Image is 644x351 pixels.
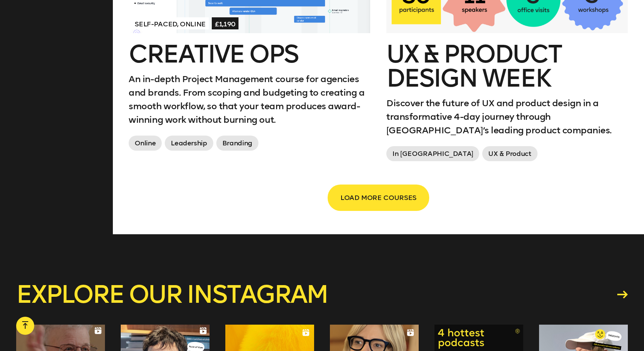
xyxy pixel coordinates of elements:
span: UX & Product [482,146,538,161]
span: In [GEOGRAPHIC_DATA] [386,146,479,161]
h2: Creative Ops [129,42,370,66]
span: LOAD MORE COURSES [340,191,416,205]
p: An in-depth Project Management course for agencies and brands. From scoping and budgeting to crea... [129,72,370,127]
p: Discover the future of UX and product design in a transformative 4-day journey through [GEOGRAPHI... [386,96,628,137]
h2: UX & Product Design Week [386,42,628,90]
span: Self-paced, Online [132,17,209,29]
span: Branding [216,136,258,151]
span: £1,190 [212,17,238,29]
a: Explore our instagram [16,282,628,307]
span: Leadership [165,136,213,151]
span: Online [129,136,162,151]
button: LOAD MORE COURSES [328,185,428,210]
